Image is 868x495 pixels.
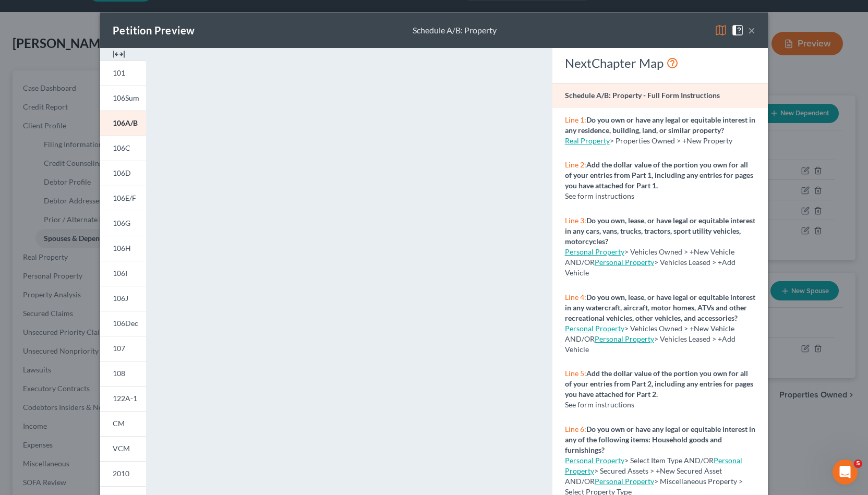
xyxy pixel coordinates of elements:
[565,324,734,343] span: > Vehicles Owned > +New Vehicle AND/OR
[113,394,137,403] span: 122A-1
[565,136,610,145] a: Real Property
[595,258,654,267] a: Personal Property
[113,168,131,177] span: 106D
[100,361,146,386] a: 108
[565,456,624,465] a: Personal Property
[113,369,125,378] span: 108
[731,24,744,37] img: help-close-5ba153eb36485ed6c1ea00a893f15db1cb9b99d6cae46e1a8edb6c62d00a1a76.svg
[565,456,742,475] a: Personal Property
[565,55,755,71] div: NextChapter Map
[565,115,755,135] strong: Do you own or have any legal or equitable interest in any residence, building, land, or similar p...
[100,111,146,136] a: 106A/B
[113,269,127,277] span: 106I
[113,118,138,127] span: 106A/B
[565,115,586,124] span: Line 1:
[113,319,138,328] span: 106Dec
[715,24,727,37] img: map-eea8200ae884c6f1103ae1953ef3d486a96c86aabb227e865a55264e3737af1f.svg
[113,219,130,227] span: 106G
[113,68,125,77] span: 101
[100,136,146,161] a: 106C
[565,324,624,333] a: Personal Property
[565,293,755,322] strong: Do you own, lease, or have legal or equitable interest in any watercraft, aircraft, motor homes, ...
[565,216,586,225] span: Line 3:
[610,136,732,145] span: > Properties Owned > +New Property
[565,425,586,433] span: Line 6:
[595,334,654,343] a: Personal Property
[565,456,714,465] span: > Select Item Type AND/OR
[565,216,755,246] strong: Do you own, lease, or have legal or equitable interest in any cars, vans, trucks, tractors, sport...
[100,186,146,211] a: 106E/F
[100,261,146,286] a: 106I
[565,293,586,301] span: Line 4:
[565,247,624,256] a: Personal Property
[748,24,755,37] button: ×
[113,143,130,152] span: 106C
[113,469,129,478] span: 2010
[413,25,497,37] div: Schedule A/B: Property
[565,456,742,486] span: > Secured Assets > +New Secured Asset AND/OR
[565,91,720,100] strong: Schedule A/B: Property - Full Form Instructions
[565,160,753,190] strong: Add the dollar value of the portion you own for all of your entries from Part 1, including any en...
[100,411,146,436] a: CM
[100,461,146,486] a: 2010
[113,93,139,102] span: 106Sum
[100,211,146,236] a: 106G
[113,244,131,252] span: 106H
[565,369,753,399] strong: Add the dollar value of the portion you own for all of your entries from Part 2, including any en...
[100,336,146,361] a: 107
[100,311,146,336] a: 106Dec
[833,460,858,485] iframe: Intercom live chat
[565,191,634,200] span: See form instructions
[113,294,128,303] span: 106J
[113,344,125,353] span: 107
[565,400,634,409] span: See form instructions
[100,161,146,186] a: 106D
[854,460,862,468] span: 5
[100,61,146,86] a: 101
[565,247,734,267] span: > Vehicles Owned > +New Vehicle AND/OR
[113,48,125,61] img: expand-e0f6d898513216a626fdd78e52531dac95497ffd26381d4c15ee2fc46db09dca.svg
[565,160,586,169] span: Line 2:
[113,444,130,453] span: VCM
[595,477,654,486] a: Personal Property
[100,286,146,311] a: 106J
[100,386,146,411] a: 122A-1
[565,425,755,454] strong: Do you own or have any legal or equitable interest in any of the following items: Household goods...
[100,86,146,111] a: 106Sum
[113,194,136,202] span: 106E/F
[565,258,736,277] span: > Vehicles Leased > +Add Vehicle
[565,369,586,378] span: Line 5:
[100,436,146,461] a: VCM
[113,419,125,428] span: CM
[565,334,736,354] span: > Vehicles Leased > +Add Vehicle
[100,236,146,261] a: 106H
[113,23,195,38] div: Petition Preview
